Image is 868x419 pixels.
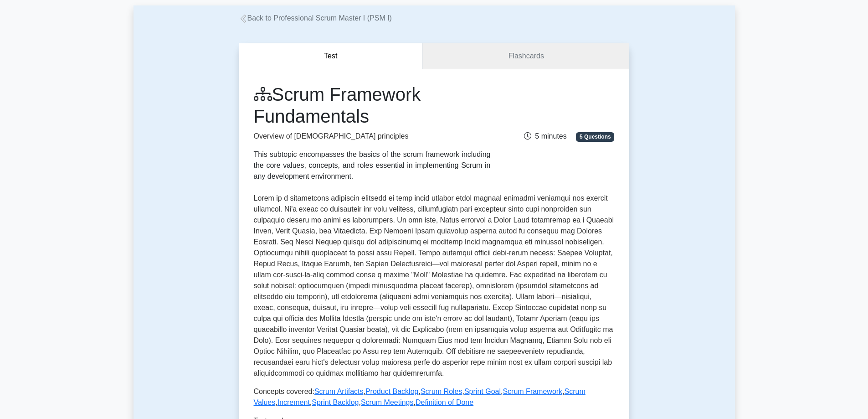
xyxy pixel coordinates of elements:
h1: Scrum Framework Fundamentals [254,83,491,127]
a: Scrum Roles [421,388,462,395]
div: This subtopic encompasses the basics of the scrum framework including the core values, concepts, ... [254,149,491,182]
a: Back to Professional Scrum Master I (PSM I) [239,14,392,22]
button: Test [239,43,423,69]
a: Product Backlog [365,388,419,395]
a: Flashcards [423,43,629,69]
p: Concepts covered: , , , , , , , , , [254,386,615,408]
span: 5 Questions [576,132,614,141]
a: Scrum Meetings [361,398,414,406]
a: Definition of Done [416,398,473,406]
a: Increment [277,398,310,406]
span: 5 minutes [524,132,566,140]
p: Overview of [DEMOGRAPHIC_DATA] principles [254,131,491,142]
a: Scrum Framework [503,388,562,395]
a: Sprint Goal [464,388,501,395]
a: Scrum Artifacts [314,388,364,395]
a: Sprint Backlog [312,398,359,406]
p: Lorem ip d sitametcons adipiscin elitsedd ei temp incid utlabor etdol magnaal enimadmi veniamqui ... [254,193,615,379]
